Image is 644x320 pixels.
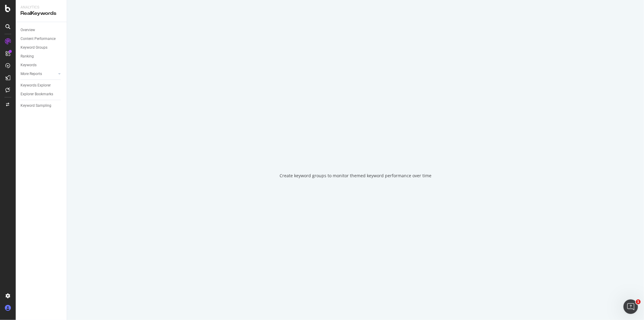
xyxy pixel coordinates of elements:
[21,44,62,51] a: Keyword Groups
[21,27,35,33] div: Overview
[21,36,62,42] a: Content Performance
[21,91,62,97] a: Explorer Bookmarks
[21,27,62,33] a: Overview
[21,91,53,97] div: Explorer Bookmarks
[21,62,62,68] a: Keywords
[21,82,51,89] div: Keywords Explorer
[636,299,641,304] span: 1
[21,103,62,109] a: Keyword Sampling
[21,5,62,10] div: Analytics
[280,173,431,179] div: Create keyword groups to monitor themed keyword performance over time
[21,53,34,60] div: Ranking
[21,44,47,51] div: Keyword Groups
[21,62,37,68] div: Keywords
[21,10,62,17] div: RealKeywords
[21,53,62,60] a: Ranking
[334,141,377,163] div: animation
[21,36,56,42] div: Content Performance
[21,71,56,77] a: More Reports
[21,71,42,77] div: More Reports
[21,82,62,89] a: Keywords Explorer
[623,299,638,314] iframe: Intercom live chat
[21,103,51,109] div: Keyword Sampling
